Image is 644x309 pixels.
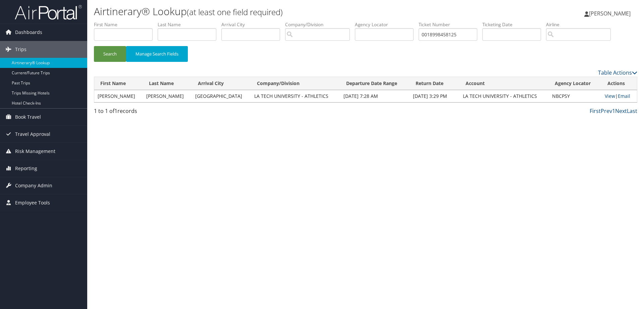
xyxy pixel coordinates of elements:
[126,46,188,62] button: Manage Search Fields
[158,21,221,28] label: Last Name
[584,3,637,24] a: [PERSON_NAME]
[15,4,82,20] img: airportal-logo.png
[15,41,26,58] span: Trips
[94,4,456,18] h1: Airtinerary® Lookup
[601,90,637,102] td: |
[15,143,55,160] span: Risk Management
[221,21,285,28] label: Arrival City
[410,77,460,90] th: Return Date: activate to sort column ascending
[15,194,50,211] span: Employee Tools
[549,77,602,90] th: Agency Locator: activate to sort column ascending
[549,90,602,102] td: NBCPSY
[15,109,41,125] span: Book Travel
[94,21,158,28] label: First Name
[94,77,143,90] th: First Name: activate to sort column ascending
[601,107,612,115] a: Prev
[598,69,637,76] a: Table Actions
[94,90,143,102] td: [PERSON_NAME]
[627,107,637,115] a: Last
[605,93,615,99] a: View
[460,77,549,90] th: Account: activate to sort column ascending
[15,177,52,194] span: Company Admin
[114,107,117,115] span: 1
[94,107,222,118] div: 1 to 1 of records
[143,77,192,90] th: Last Name: activate to sort column ascending
[15,160,37,177] span: Reporting
[615,107,627,115] a: Next
[340,77,410,90] th: Departure Date Range: activate to sort column ascending
[251,90,340,102] td: LA TECH UNIVERSITY - ATHLETICS
[192,77,251,90] th: Arrival City: activate to sort column ascending
[192,90,251,102] td: [GEOGRAPHIC_DATA]
[340,90,410,102] td: [DATE] 7:28 AM
[618,93,630,99] a: Email
[285,21,355,28] label: Company/Division
[612,107,615,115] a: 1
[601,77,637,90] th: Actions
[590,107,601,115] a: First
[460,90,549,102] td: LA TECH UNIVERSITY - ATHLETICS
[15,126,50,143] span: Travel Approval
[15,24,42,41] span: Dashboards
[589,10,631,17] span: [PERSON_NAME]
[94,46,126,62] button: Search
[410,90,460,102] td: [DATE] 3:29 PM
[546,21,616,28] label: Airline
[355,21,419,28] label: Agency Locator
[143,90,192,102] td: [PERSON_NAME]
[419,21,482,28] label: Ticket Number
[187,6,283,17] small: (at least one field required)
[251,77,340,90] th: Company/Division
[482,21,546,28] label: Ticketing Date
